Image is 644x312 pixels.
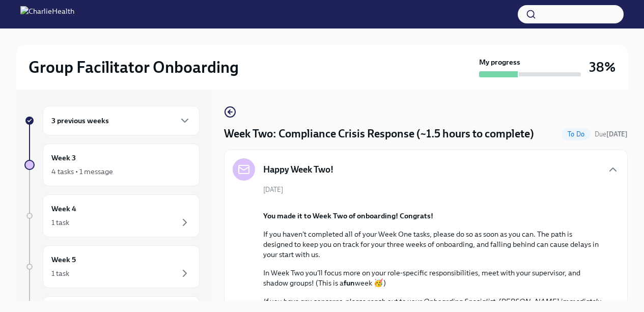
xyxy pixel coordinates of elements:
[606,130,628,138] strong: [DATE]
[51,166,113,177] div: 4 tasks • 1 message
[589,58,615,76] h3: 38%
[51,268,69,278] div: 1 task
[263,268,603,288] p: In Week Two you'll focus more on your role-specific responsibilities, meet with your supervisor, ...
[51,115,109,126] h6: 3 previous weeks
[51,152,76,163] h6: Week 3
[263,297,602,306] em: If you have any concerns, please reach out to your Onboarding Specialist, [PERSON_NAME] immediately.
[24,194,200,237] a: Week 41 task
[562,130,591,138] span: To Do
[51,217,69,228] div: 1 task
[20,6,74,22] img: CharlieHealth
[24,245,200,288] a: Week 51 task
[263,211,433,220] strong: You made it to Week Two of onboarding! Congrats!
[29,57,239,77] h2: Group Facilitator Onboarding
[43,106,200,135] div: 3 previous weeks
[51,254,76,265] h6: Week 5
[344,278,355,288] strong: fun
[595,130,628,138] span: Due
[263,229,603,260] p: If you haven't completed all of your Week One tasks, please do so as soon as you can. The path is...
[51,203,76,214] h6: Week 4
[479,57,520,67] strong: My progress
[263,185,283,194] span: [DATE]
[24,144,200,186] a: Week 34 tasks • 1 message
[595,129,628,139] span: September 2nd, 2025 09:00
[224,126,534,141] h4: Week Two: Compliance Crisis Response (~1.5 hours to complete)
[263,163,333,176] h5: Happy Week Two!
